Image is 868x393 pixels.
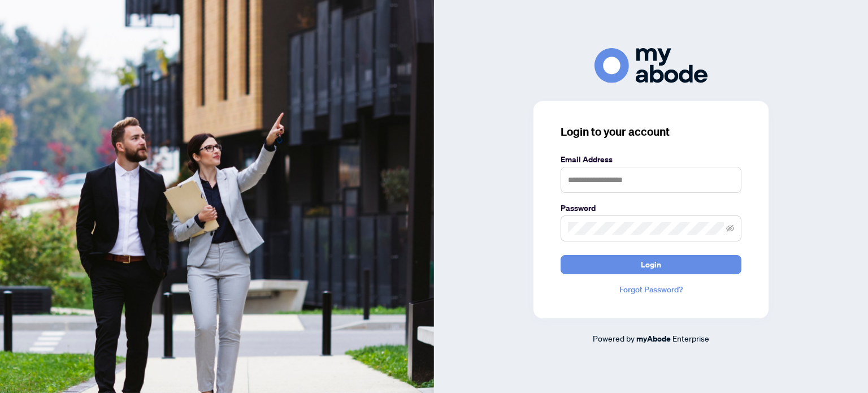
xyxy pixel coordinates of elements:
[593,333,635,343] span: Powered by
[561,202,741,214] label: Password
[594,48,708,83] img: ma-logo
[726,224,734,232] span: eye-invisible
[672,333,709,343] span: Enterprise
[561,124,741,140] h3: Login to your account
[641,256,661,274] span: Login
[636,332,671,345] a: myAbode
[561,153,741,166] label: Email Address
[561,283,741,296] a: Forgot Password?
[561,255,741,274] button: Login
